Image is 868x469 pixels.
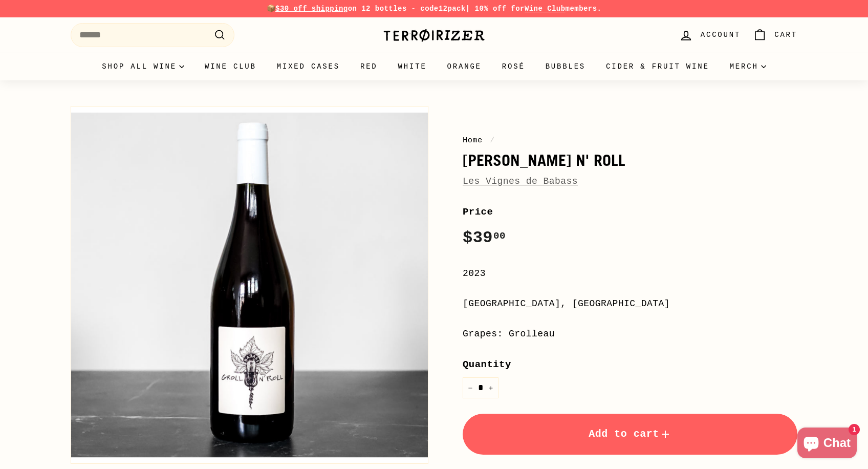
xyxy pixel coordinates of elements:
summary: Shop all wine [92,53,194,80]
a: Cart [747,20,804,50]
a: Account [673,20,747,50]
span: $39 [463,228,506,247]
div: [GEOGRAPHIC_DATA], [GEOGRAPHIC_DATA] [463,296,797,311]
a: Red [350,53,388,80]
button: Reduce item quantity by one [463,377,478,398]
a: Wine Club [525,5,566,13]
div: Primary [50,53,818,80]
span: Add to cart [589,428,671,440]
sup: 00 [493,230,506,242]
p: 📦 on 12 bottles - code | 10% off for members. [71,3,797,14]
span: Account [701,29,741,40]
button: Add to cart [463,414,797,455]
button: Increase item quantity by one [483,377,498,398]
a: White [388,53,437,80]
h1: [PERSON_NAME] N' Roll [463,152,797,169]
a: Home [463,136,483,145]
inbox-online-store-chat: Shopify online store chat [794,428,860,461]
label: Price [463,204,797,220]
span: Cart [774,29,797,40]
a: Mixed Cases [267,53,350,80]
strong: 12pack [439,5,466,13]
nav: breadcrumbs [463,134,797,146]
a: Orange [437,53,492,80]
summary: Merch [720,53,776,80]
a: Rosé [492,53,535,80]
a: Wine Club [194,53,267,80]
span: / [487,136,497,145]
a: Bubbles [535,53,596,80]
label: Quantity [463,357,797,372]
div: Grapes: Grolleau [463,327,797,342]
input: quantity [463,377,498,398]
a: Cider & Fruit Wine [596,53,720,80]
a: Les Vignes de Babass [463,176,578,186]
div: 2023 [463,266,797,281]
span: $30 off shipping [275,5,348,13]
